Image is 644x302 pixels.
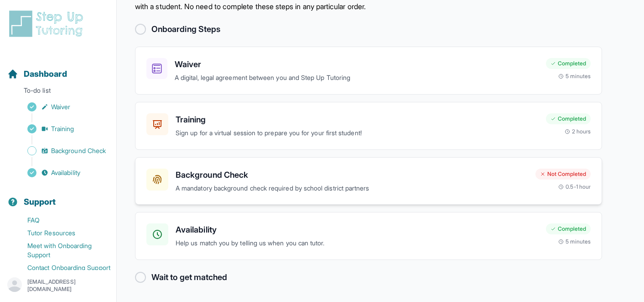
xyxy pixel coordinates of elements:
[7,239,116,261] a: Meet with Onboarding Support
[7,122,116,135] a: Training
[51,168,80,177] span: Availability
[151,23,220,36] h2: Onboarding Steps
[7,261,116,274] a: Contact Onboarding Support
[51,146,106,155] span: Background Check
[135,212,602,260] a: AvailabilityHelp us match you by telling us when you can tutor.Completed5 minutes
[546,223,591,234] div: Completed
[546,58,591,69] div: Completed
[24,68,67,80] span: Dashboard
[558,73,591,80] div: 5 minutes
[7,101,116,113] a: Waiver
[51,102,70,111] span: Waiver
[175,58,539,71] h3: Waiver
[51,124,74,133] span: Training
[7,227,116,239] a: Tutor Resources
[176,128,539,138] p: Sign up for a virtual session to prepare you for your first student!
[7,166,116,179] a: Availability
[7,144,116,157] a: Background Check
[4,53,113,84] button: Dashboard
[135,102,602,150] a: TrainingSign up for a virtual session to prepare you for your first student!Completed2 hours
[135,47,602,95] a: WaiverA digital, legal agreement between you and Step Up TutoringCompleted5 minutes
[176,113,539,126] h3: Training
[176,183,528,194] p: A mandatory background check required by school district partners
[24,196,56,208] span: Support
[546,113,591,124] div: Completed
[176,169,528,181] h3: Background Check
[176,238,539,249] p: Help us match you by telling us when you can tutor.
[176,223,539,236] h3: Availability
[7,9,88,38] img: logo
[151,271,227,284] h2: Wait to get matched
[558,238,591,245] div: 5 minutes
[535,169,591,180] div: Not Completed
[135,157,602,205] a: Background CheckA mandatory background check required by school district partnersNot Completed0.5...
[558,183,591,191] div: 0.5-1 hour
[4,181,113,212] button: Support
[7,214,116,227] a: FAQ
[7,277,109,294] button: [EMAIL_ADDRESS][DOMAIN_NAME]
[7,68,67,80] a: Dashboard
[565,128,591,135] div: 2 hours
[175,73,539,83] p: A digital, legal agreement between you and Step Up Tutoring
[27,278,109,293] p: [EMAIL_ADDRESS][DOMAIN_NAME]
[4,86,113,99] p: To-do list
